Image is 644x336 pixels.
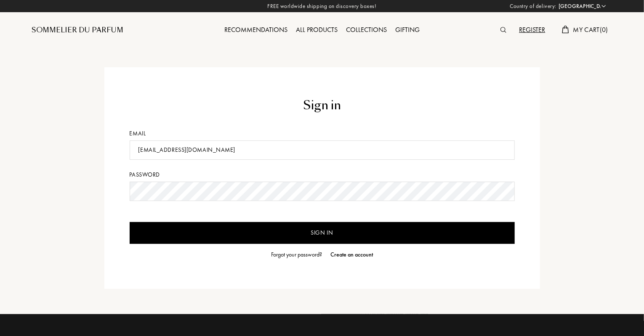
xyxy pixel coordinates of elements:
input: Email [130,140,515,160]
div: Collections [342,25,391,36]
a: Sommelier du Parfum [32,25,123,35]
img: search_icn.svg [500,27,506,33]
div: Create an account [330,250,373,259]
a: Create an account [326,250,373,259]
div: Email [130,129,515,138]
input: Sign in [130,222,515,244]
div: Recommendations [220,25,292,36]
img: cart.svg [562,26,569,33]
div: Gifting [391,25,424,36]
a: All products [292,25,342,34]
div: Forgot your password? [271,250,322,259]
a: Recommendations [220,25,292,34]
div: All products [292,25,342,36]
span: My Cart ( 0 ) [573,25,608,34]
div: Password [130,170,515,179]
a: Collections [342,25,391,34]
div: Sign in [130,97,515,114]
span: Country of delivery: [510,2,556,11]
a: Register [515,25,549,34]
a: Gifting [391,25,424,34]
div: Register [515,25,549,36]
